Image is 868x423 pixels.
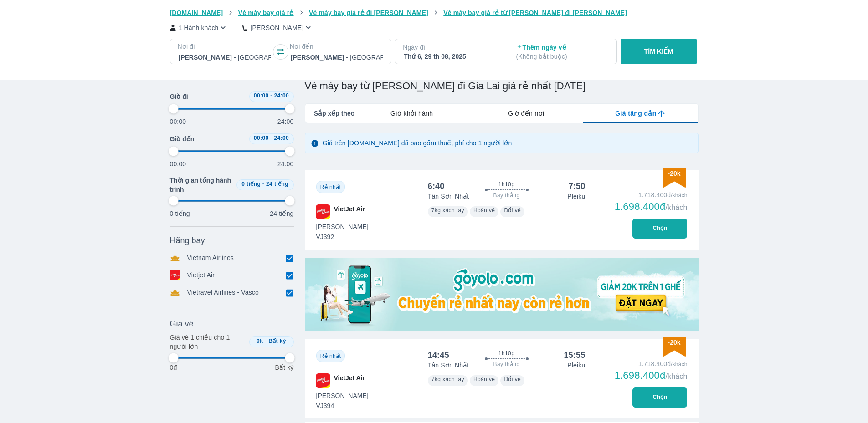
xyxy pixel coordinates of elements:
p: Pleiku [567,361,585,370]
span: 24:00 [274,92,289,99]
div: 14:45 [428,350,449,361]
span: Hãng bay [170,235,205,246]
span: -20k [668,170,680,177]
p: Tân Sơn Nhất [428,361,469,370]
div: 1.718.400đ [615,190,688,199]
span: Thời gian tổng hành trình [170,176,233,194]
p: 1 Hành khách [179,23,219,32]
p: Nơi đến [290,42,384,51]
span: 1h10p [498,181,514,188]
span: Giá tăng dần [615,109,656,118]
span: 0k [257,338,263,344]
span: Hoàn vé [473,376,495,382]
p: Pleiku [567,192,585,201]
div: 1.698.400đ [615,370,688,381]
span: [DOMAIN_NAME] [170,9,223,16]
span: VJ392 [316,232,369,241]
span: 24 tiếng [266,181,288,187]
span: VietJet Air [334,204,365,219]
span: - [265,338,267,344]
span: 00:00 [254,135,269,141]
span: -20k [668,339,680,346]
div: 1.718.400đ [615,359,688,368]
div: 6:40 [428,181,445,192]
span: Giờ đến [170,134,195,143]
p: Vietravel Airlines - Vasco [187,288,259,298]
span: [PERSON_NAME] [316,391,369,400]
span: Rẻ nhất [320,184,341,190]
span: Vé máy bay giá rẻ đi [PERSON_NAME] [309,9,428,16]
span: 0 tiếng [241,181,261,187]
span: Giá vé [170,318,194,329]
button: TÌM KIẾM [621,39,697,64]
span: Bất kỳ [268,338,286,344]
span: [PERSON_NAME] [316,222,369,231]
span: VJ394 [316,401,369,410]
span: Đổi vé [504,207,521,214]
p: 0 tiếng [170,209,190,218]
span: Sắp xếp theo [314,109,355,118]
span: Đổi vé [504,376,521,382]
span: 00:00 [254,92,269,99]
span: 24:00 [274,135,289,141]
span: Giờ khởi hành [390,109,433,118]
img: media-0 [305,258,699,331]
button: Chọn [632,219,687,239]
p: 0đ [170,363,177,372]
button: Chọn [632,387,687,408]
span: 1h10p [498,350,514,357]
span: - [262,181,264,187]
h1: Vé máy bay từ [PERSON_NAME] đi Gia Lai giá rẻ nhất [DATE] [305,80,699,92]
img: VJ [316,204,330,219]
div: 15:55 [564,350,585,361]
span: Vé máy bay giá rẻ [238,9,294,16]
p: 24:00 [277,159,294,168]
nav: breadcrumb [170,8,699,17]
div: 1.698.400đ [615,201,688,212]
img: discount [663,337,686,357]
span: Giờ đi [170,92,188,101]
p: Vietnam Airlines [187,253,234,263]
p: Vietjet Air [187,270,215,280]
p: 00:00 [170,117,186,126]
span: /khách [665,204,687,211]
p: Nơi đi [178,42,272,51]
div: 7:50 [569,181,586,192]
span: Hoàn vé [473,207,495,214]
div: lab API tabs example [354,104,698,123]
p: Bất kỳ [275,363,293,372]
span: VietJet Air [334,373,365,388]
span: 7kg xách tay [431,207,464,214]
img: VJ [316,373,330,388]
p: Giá vé 1 chiều cho 1 người lớn [170,333,246,351]
p: Giá trên [DOMAIN_NAME] đã bao gồm thuế, phí cho 1 người lớn [323,138,512,148]
p: 24:00 [277,117,294,126]
p: Tân Sơn Nhất [428,192,469,201]
span: 7kg xách tay [431,376,464,382]
span: Vé máy bay giá rẻ từ [PERSON_NAME] đi [PERSON_NAME] [443,9,627,16]
button: 1 Hành khách [170,23,228,32]
p: 00:00 [170,159,186,168]
p: [PERSON_NAME] [250,23,303,32]
span: Rẻ nhất [320,353,341,359]
img: discount [663,168,686,188]
div: Thứ 6, 29 th 08, 2025 [404,52,496,61]
span: Giờ đến nơi [508,109,544,118]
p: 24 tiếng [270,209,293,218]
span: /khách [665,372,687,380]
p: ( Không bắt buộc ) [516,52,608,61]
p: Ngày đi [403,43,497,52]
button: [PERSON_NAME] [242,23,313,32]
p: TÌM KIẾM [644,47,673,56]
span: - [270,135,272,141]
span: - [270,92,272,99]
p: Thêm ngày về [516,43,608,61]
